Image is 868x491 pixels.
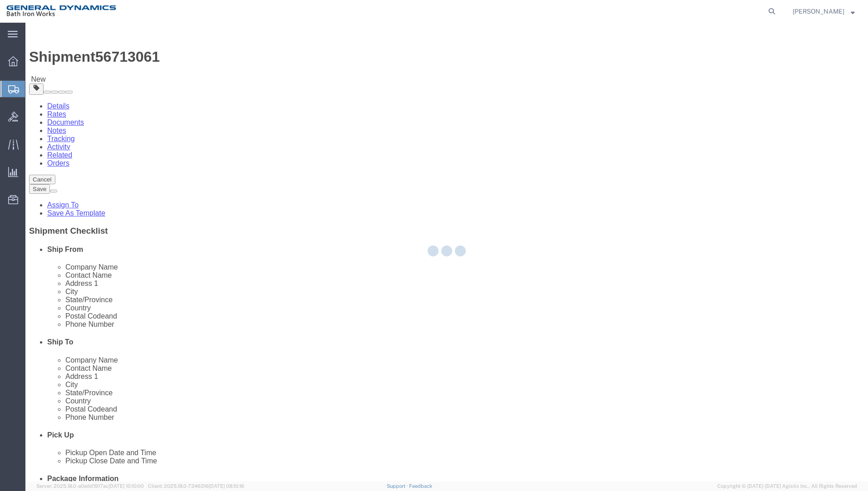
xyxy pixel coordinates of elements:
[792,6,855,17] button: [PERSON_NAME]
[209,483,244,489] span: [DATE] 08:10:16
[409,483,432,489] a: Feedback
[387,483,409,489] a: Support
[108,483,144,489] span: [DATE] 10:10:00
[6,5,118,18] img: logo
[36,483,144,489] span: Server: 2025.18.0-a0edd1917ac
[717,482,857,490] span: Copyright © [DATE]-[DATE] Agistix Inc., All Rights Reserved
[793,6,844,16] span: Debbie Brey
[148,483,244,489] span: Client: 2025.18.0-7346316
